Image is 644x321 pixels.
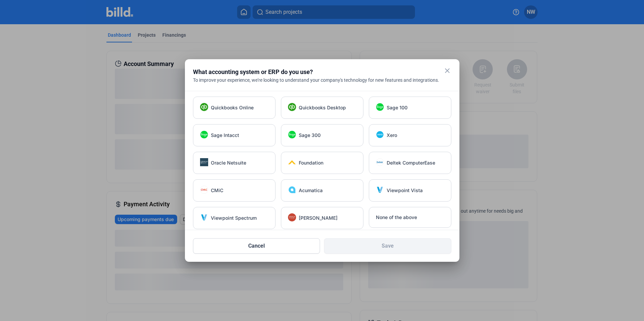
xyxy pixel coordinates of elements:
span: Xero [387,132,397,139]
mat-icon: close [443,67,451,75]
span: Viewpoint Vista [387,187,423,194]
span: Quickbooks Desktop [299,104,346,111]
span: None of the above [376,214,417,221]
div: What accounting system or ERP do you use? [193,67,434,77]
span: Viewpoint Spectrum [211,215,257,221]
span: Acumatica [299,187,323,194]
span: Deltek ComputerEase [387,159,435,166]
span: CMiC [211,187,223,194]
span: [PERSON_NAME] [299,215,337,221]
button: Save [324,238,451,254]
span: Sage 100 [387,104,408,111]
button: Cancel [193,238,320,254]
div: To improve your experience, we're looking to understand your company's technology for new feature... [193,77,451,83]
span: Foundation [299,159,323,166]
span: Quickbooks Online [211,104,254,111]
span: Sage Intacct [211,132,239,139]
span: Oracle Netsuite [211,159,246,166]
span: Sage 300 [299,132,321,139]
